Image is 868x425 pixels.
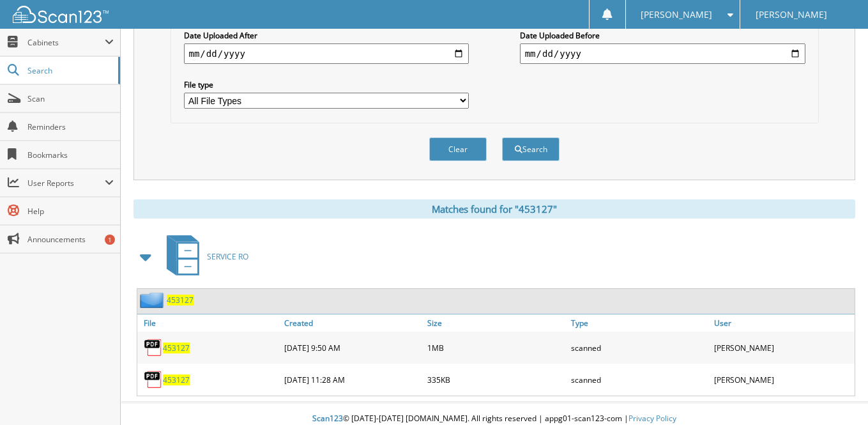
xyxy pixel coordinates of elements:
[163,375,190,385] a: 453127
[429,137,487,161] button: Clear
[27,37,105,48] span: Cabinets
[281,367,425,392] div: [DATE] 11:28 AM
[568,335,712,360] div: scanned
[502,137,560,161] button: Search
[184,30,469,41] label: Date Uploaded After
[159,231,248,282] a: SERVICE RO
[140,292,167,308] img: folder2.png
[424,335,568,360] div: 1MB
[27,150,114,160] span: Bookmarks
[711,335,855,360] div: [PERSON_NAME]
[27,178,105,189] span: User Reports
[520,43,805,64] input: end
[27,121,114,132] span: Reminders
[163,343,190,353] a: 453127
[281,314,425,332] a: Created
[184,79,469,90] label: File type
[281,335,425,360] div: [DATE] 9:50 AM
[184,43,469,64] input: start
[568,367,712,392] div: scanned
[568,314,712,332] a: Type
[133,199,855,219] div: Matches found for "453127"
[756,11,827,19] span: [PERSON_NAME]
[13,6,109,23] img: scan123-logo-white.svg
[105,235,115,245] div: 1
[711,367,855,392] div: [PERSON_NAME]
[711,314,855,332] a: User
[144,370,163,389] img: PDF.png
[424,314,568,332] a: Size
[27,65,112,76] span: Search
[207,251,248,262] span: SERVICE RO
[137,314,281,332] a: File
[628,413,676,424] a: Privacy Policy
[27,93,114,104] span: Scan
[27,234,114,245] span: Announcements
[312,413,343,424] span: Scan123
[144,338,163,357] img: PDF.png
[424,367,568,392] div: 335KB
[27,206,114,217] span: Help
[167,295,194,305] a: 453127
[804,364,868,425] iframe: Chat Widget
[520,30,805,41] label: Date Uploaded Before
[641,11,712,19] span: [PERSON_NAME]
